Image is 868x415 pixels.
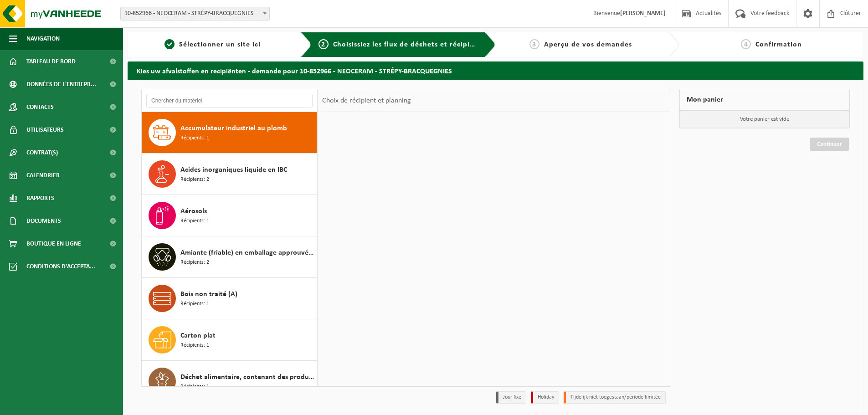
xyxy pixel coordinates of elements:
span: Récipients: 1 [180,341,209,350]
span: Aperçu de vos demandes [544,41,632,48]
span: Choisissiez les flux de déchets et récipients [333,41,485,48]
span: 2 [318,39,329,49]
span: Tableau de bord [26,50,76,73]
span: Récipients: 1 [180,217,209,225]
span: Contacts [26,96,54,118]
span: 4 [741,39,751,49]
button: Amiante (friable) en emballage approuvé UN Récipients: 2 [142,236,317,278]
a: Continuer [810,138,849,151]
span: Bois non traité (A) [180,289,237,300]
button: Accumulateur industriel au plomb Récipients: 1 [142,112,317,154]
span: Documents [26,210,61,232]
span: 1 [164,39,175,49]
button: Carton plat Récipients: 1 [142,319,317,361]
span: Sélectionner un site ici [179,41,261,48]
button: Aérosols Récipients: 1 [142,195,317,236]
span: Confirmation [755,41,802,48]
span: Accumulateur industriel au plomb [180,123,287,134]
span: Contrat(s) [26,141,58,164]
li: Jour fixe [496,391,526,404]
span: Boutique en ligne [26,232,81,255]
span: Conditions d'accepta... [26,255,95,278]
span: Récipients: 1 [180,134,209,143]
span: Récipients: 2 [180,175,209,184]
span: Rapports [26,187,54,210]
span: Récipients: 1 [180,300,209,308]
strong: [PERSON_NAME] [620,10,666,17]
span: 3 [529,39,539,49]
span: 10-852966 - NEOCERAM - STRÉPY-BRACQUEGNIES [120,7,270,20]
input: Chercher du matériel [146,94,313,108]
a: 1Sélectionner un site ici [132,39,293,50]
span: Amiante (friable) en emballage approuvé UN [180,247,314,258]
span: Aérosols [180,206,207,217]
span: Calendrier [26,164,60,187]
h2: Kies uw afvalstoffen en recipiënten - demande pour 10-852966 - NEOCERAM - STRÉPY-BRACQUEGNIES [128,61,863,79]
li: Holiday [531,391,559,404]
span: Navigation [26,27,60,50]
div: Choix de récipient et planning [318,89,416,112]
span: 10-852966 - NEOCERAM - STRÉPY-BRACQUEGNIES [121,7,269,20]
span: Acides inorganiques liquide en IBC [180,164,287,175]
span: Carton plat [180,330,216,341]
span: Utilisateurs [26,118,64,141]
span: Données de l'entrepr... [26,73,96,96]
div: Mon panier [679,89,850,111]
span: Déchet alimentaire, contenant des produits d'origine animale, non emballé, catégorie 3 [180,372,314,383]
span: Récipients: 2 [180,258,209,267]
button: Déchet alimentaire, contenant des produits d'origine animale, non emballé, catégorie 3 Récipients: 1 [142,361,317,402]
span: Récipients: 1 [180,383,209,391]
button: Acides inorganiques liquide en IBC Récipients: 2 [142,154,317,195]
button: Bois non traité (A) Récipients: 1 [142,278,317,319]
li: Tijdelijk niet toegestaan/période limitée [564,391,666,404]
p: Votre panier est vide [680,111,849,128]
